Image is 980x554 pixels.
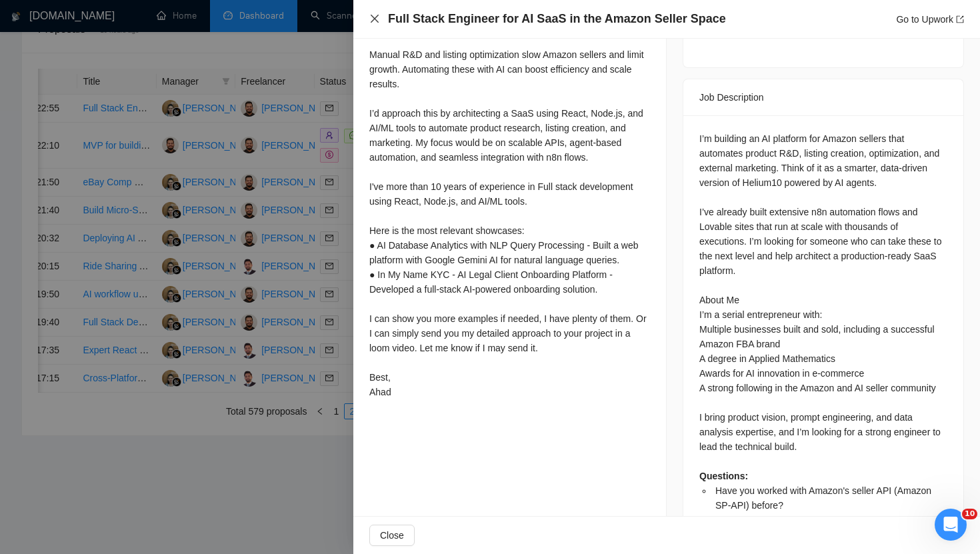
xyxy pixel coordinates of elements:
strong: Questions: [699,471,748,481]
div: Job Description [699,79,947,115]
button: Close [369,13,380,25]
span: 10 [962,509,977,519]
span: Have you worked with Amazon's seller API (Amazon SP-API) before? [715,485,931,511]
span: Close [380,528,404,543]
div: I’m building an AI platform for Amazon sellers that automates product R&D, listing creation, opti... [699,131,947,513]
span: close [369,13,380,24]
button: Close [369,525,415,546]
h4: Full Stack Engineer for AI SaaS in the Amazon Seller Space [388,11,726,27]
iframe: Intercom live chat [935,509,967,541]
a: Go to Upworkexport [896,14,964,25]
div: Hi, Manual R&D and listing optimization slow Amazon sellers and limit growth. Automating these wi... [369,18,650,399]
span: export [956,15,964,23]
